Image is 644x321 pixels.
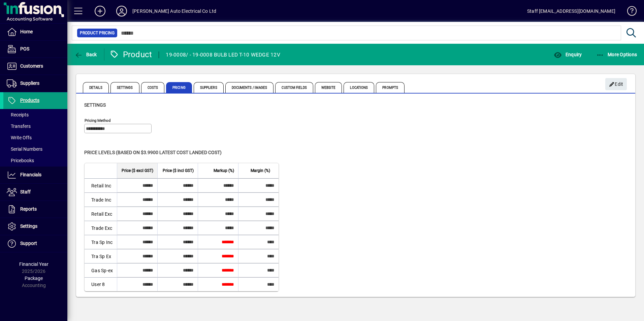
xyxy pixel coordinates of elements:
span: Financial Year [19,261,49,267]
span: Prompts [376,82,405,93]
span: Documents / Images [225,82,274,93]
span: Price ($ incl GST) [163,167,194,174]
span: Enquiry [554,52,582,57]
span: Transfers [7,123,31,129]
span: Financials [20,172,41,177]
span: Customers [20,63,43,69]
td: Gas Sp-ex [85,263,117,277]
span: Product Pricing [80,30,115,36]
span: Details [83,82,109,93]
span: More Options [596,52,637,57]
button: More Options [594,48,639,61]
span: Edit [609,79,623,90]
button: Edit [605,78,627,90]
a: Staff [3,184,67,201]
span: Products [20,98,39,103]
td: Tra Sp Ex [85,249,117,263]
a: Settings [3,218,67,235]
span: Back [74,52,97,57]
a: Home [3,24,67,40]
span: Custom Fields [275,82,313,93]
td: Retail Exc [85,207,117,221]
a: Support [3,235,67,252]
span: Package [25,276,43,281]
span: Staff [20,189,31,194]
a: Financials [3,167,67,183]
span: Price ($ excl GST) [122,167,153,174]
span: Settings [20,223,37,229]
span: Locations [344,82,374,93]
app-page-header-button: Back [67,48,104,61]
td: User 8 [85,277,117,291]
a: Receipts [3,109,67,120]
a: POS [3,41,67,58]
div: 19-0008/ - 19-0008 BULB LED T-10 WEDGE 12V [166,49,280,60]
a: Customers [3,58,67,75]
span: Settings [110,82,139,93]
span: Serial Numbers [7,146,42,152]
span: Suppliers [20,80,39,86]
span: Support [20,241,37,246]
button: Back [73,48,99,61]
a: Write Offs [3,132,67,143]
span: Margin (%) [251,167,270,174]
td: Trade Exc [85,221,117,235]
button: Add [89,5,111,17]
a: Suppliers [3,75,67,92]
button: Profile [111,5,132,17]
div: [PERSON_NAME] Auto Electrical Co Ltd [132,6,216,16]
div: Staff [EMAIL_ADDRESS][DOMAIN_NAME] [527,6,615,16]
a: Knowledge Base [622,1,636,23]
span: Write Offs [7,135,32,140]
a: Serial Numbers [3,143,67,155]
td: Tra Sp Inc [85,235,117,249]
span: Suppliers [194,82,224,93]
span: Price levels (based on $3.9900 Latest cost landed cost) [84,150,222,155]
a: Pricebooks [3,155,67,166]
a: Reports [3,201,67,218]
span: Markup (%) [214,167,234,174]
span: Pricebooks [7,158,34,163]
a: Transfers [3,120,67,132]
td: Trade Inc [85,192,117,207]
span: Receipts [7,112,29,117]
div: Product [109,49,152,60]
span: POS [20,46,29,51]
button: Enquiry [552,48,583,61]
td: Retail Inc [85,178,117,192]
span: Home [20,29,33,34]
mat-label: Pricing method [85,118,111,123]
span: Pricing [166,82,192,93]
span: Reports [20,206,37,212]
span: Settings [84,102,106,108]
span: Website [315,82,342,93]
span: Costs [141,82,165,93]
